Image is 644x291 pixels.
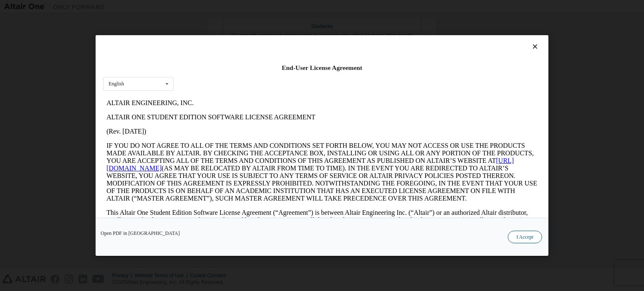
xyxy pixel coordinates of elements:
[3,32,434,39] p: (Rev. [DATE])
[3,46,434,106] p: IF YOU DO NOT AGREE TO ALL OF THE TERMS AND CONDITIONS SET FORTH BELOW, YOU MAY NOT ACCESS OR USE...
[508,231,542,243] button: I Accept
[3,18,434,25] p: ALTAIR ONE STUDENT EDITION SOFTWARE LICENSE AGREEMENT
[101,231,180,236] a: Open PDF in [GEOGRAPHIC_DATA]
[3,61,411,76] a: [URL][DOMAIN_NAME]
[3,113,434,143] p: This Altair One Student Edition Software License Agreement (“Agreement”) is between Altair Engine...
[103,64,541,72] div: End-User License Agreement
[109,81,124,86] div: English
[3,3,434,11] p: ALTAIR ENGINEERING, INC.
